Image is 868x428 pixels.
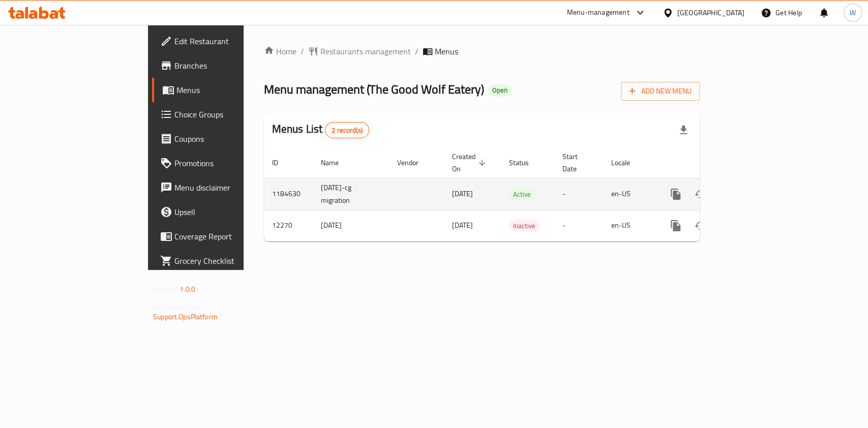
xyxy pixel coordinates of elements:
[152,78,293,102] a: Menus
[603,210,655,241] td: en-US
[435,45,458,57] span: Menus
[509,188,535,200] div: Active
[152,224,293,249] a: Coverage Report
[152,127,293,151] a: Coupons
[567,7,630,19] div: Menu-management
[308,45,411,57] a: Restaurants management
[153,310,218,323] a: Support.OpsPlatform
[152,151,293,175] a: Promotions
[325,122,369,138] div: Total records count
[152,249,293,273] a: Grocery Checklist
[174,230,285,242] span: Coverage Report
[488,84,512,97] div: Open
[452,219,473,232] span: [DATE]
[325,126,369,135] span: 2 record(s)
[554,178,603,210] td: -
[264,147,769,241] table: enhanced table
[301,45,304,57] li: /
[264,45,700,57] nav: breadcrumb
[174,35,285,47] span: Edit Restaurant
[603,178,655,210] td: en-US
[264,78,484,101] span: Menu management ( The Good Wolf Eatery )
[677,7,744,18] div: [GEOGRAPHIC_DATA]
[321,157,352,169] span: Name
[313,210,389,241] td: [DATE]
[174,181,285,194] span: Menu disclaimer
[174,255,285,267] span: Grocery Checklist
[152,200,293,224] a: Upsell
[688,182,712,206] button: Change Status
[174,133,285,145] span: Coupons
[664,182,688,206] button: more
[509,220,540,232] div: Inactive
[152,102,293,127] a: Choice Groups
[562,150,591,175] span: Start Date
[152,29,293,53] a: Edit Restaurant
[415,45,418,57] li: /
[313,178,389,210] td: [DATE]-cg migration
[272,121,369,138] h2: Menus List
[174,157,285,169] span: Promotions
[509,189,535,200] span: Active
[850,7,856,18] span: W
[664,213,688,238] button: more
[272,157,291,169] span: ID
[153,300,200,313] span: Get support on:
[176,84,285,96] span: Menus
[509,157,542,169] span: Status
[174,108,285,120] span: Choice Groups
[509,220,540,232] span: Inactive
[554,210,603,241] td: -
[320,45,411,57] span: Restaurants management
[688,213,712,238] button: Change Status
[488,86,512,95] span: Open
[152,175,293,200] a: Menu disclaimer
[179,283,195,296] span: 1.0.0
[621,82,700,101] button: Add New Menu
[655,147,769,178] th: Actions
[152,53,293,78] a: Branches
[174,206,285,218] span: Upsell
[452,150,489,175] span: Created On
[629,85,692,98] span: Add New Menu
[174,59,285,72] span: Branches
[452,187,473,200] span: [DATE]
[611,157,643,169] span: Locale
[397,157,432,169] span: Vendor
[153,283,178,296] span: Version:
[671,118,696,142] div: Export file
